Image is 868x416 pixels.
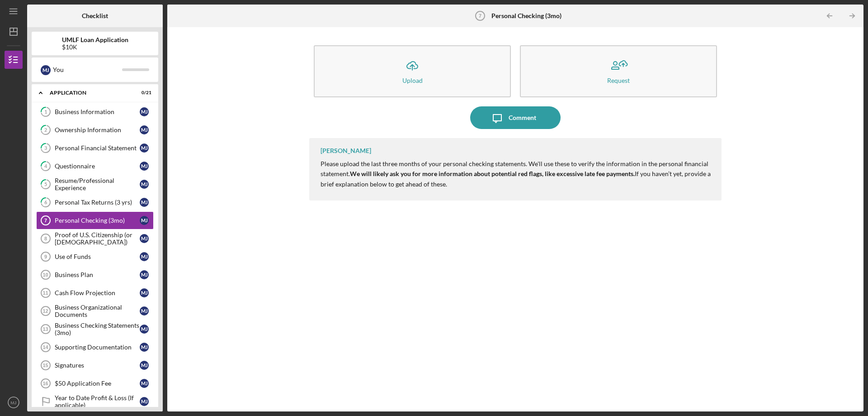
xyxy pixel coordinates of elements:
[140,379,149,388] div: M J
[36,338,154,356] a: 14Supporting DocumentationMJ
[140,361,149,370] div: M J
[36,374,154,392] a: 16$50 Application FeeMJ
[55,304,140,318] div: Business Organizational Documents
[42,363,48,368] tspan: 15
[479,13,481,19] tspan: 7
[36,356,154,374] a: 15SignaturesMJ
[520,45,717,97] button: Request
[140,325,149,334] div: M J
[55,217,140,224] div: Personal Checking (3mo)
[55,108,140,115] div: Business Information
[321,147,371,154] div: [PERSON_NAME]
[55,271,140,278] div: Business Plan
[36,139,154,157] a: 3Personal Financial StatementMJ
[36,392,154,411] a: Year to Date Profit & Loss (If applicable)MJ
[55,199,140,206] div: Personal Tax Returns (3 yrs)
[55,177,140,191] div: Resume/Professional Experience
[140,397,149,406] div: M J
[62,43,128,51] div: $10K
[55,394,140,409] div: Year to Date Profit & Loss (If applicable)
[140,234,149,243] div: M J
[36,211,154,230] a: 7Personal Checking (3mo)MJ
[350,170,635,177] strong: We will likely ask you for more information about potential red flags, like excessive late fee pa...
[140,125,149,134] div: M J
[491,12,561,19] b: Personal Checking (3mo)
[11,400,17,405] text: MJ
[36,266,154,284] a: 10Business PlanMJ
[135,90,151,96] div: 0 / 21
[44,236,47,241] tspan: 8
[44,254,47,259] tspan: 9
[42,326,48,332] tspan: 13
[36,175,154,193] a: 5Resume/Professional ExperienceMJ
[42,344,48,350] tspan: 14
[44,218,47,223] tspan: 7
[140,107,149,116] div: M J
[36,284,154,302] a: 11Cash Flow ProjectionMJ
[62,36,128,43] b: UMLF Loan Application
[55,322,140,336] div: Business Checking Statements (3mo)
[42,290,48,296] tspan: 11
[36,302,154,320] a: 12Business Organizational DocumentsMJ
[509,106,536,129] div: Comment
[36,230,154,248] a: 8Proof of U.S. Citizenship (or [DEMOGRAPHIC_DATA])MJ
[140,252,149,261] div: M J
[55,344,140,351] div: Supporting Documentation
[140,270,149,279] div: M J
[44,200,47,206] tspan: 6
[55,163,140,170] div: Questionnaire
[140,162,149,171] div: M J
[36,320,154,338] a: 13Business Checking Statements (3mo)MJ
[44,127,47,133] tspan: 2
[5,393,23,411] button: MJ
[402,77,423,84] div: Upload
[140,198,149,207] div: M J
[55,231,140,246] div: Proof of U.S. Citizenship (or [DEMOGRAPHIC_DATA])
[321,159,712,189] p: Please upload the last three months of your personal checking statements. We'll use these to veri...
[140,216,149,225] div: M J
[55,362,140,369] div: Signatures
[55,144,140,152] div: Personal Financial Statement
[55,253,140,260] div: Use of Funds
[50,90,129,96] div: Application
[140,288,149,297] div: M J
[314,45,511,97] button: Upload
[53,62,122,77] div: You
[36,248,154,266] a: 9Use of FundsMJ
[36,121,154,139] a: 2Ownership InformationMJ
[44,109,47,115] tspan: 1
[36,193,154,211] a: 6Personal Tax Returns (3 yrs)MJ
[55,380,140,387] div: $50 Application Fee
[470,106,561,129] button: Comment
[140,306,149,316] div: M J
[44,163,47,169] tspan: 4
[140,343,149,352] div: M J
[82,12,108,19] b: Checklist
[44,145,47,151] tspan: 3
[140,143,149,153] div: M J
[36,103,154,121] a: 1Business InformationMJ
[55,126,140,134] div: Ownership Information
[36,157,154,175] a: 4QuestionnaireMJ
[42,308,48,314] tspan: 12
[44,182,47,187] tspan: 5
[41,65,51,75] div: M J
[140,180,149,189] div: M J
[607,77,630,84] div: Request
[55,289,140,296] div: Cash Flow Projection
[42,272,48,277] tspan: 10
[42,381,48,386] tspan: 16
